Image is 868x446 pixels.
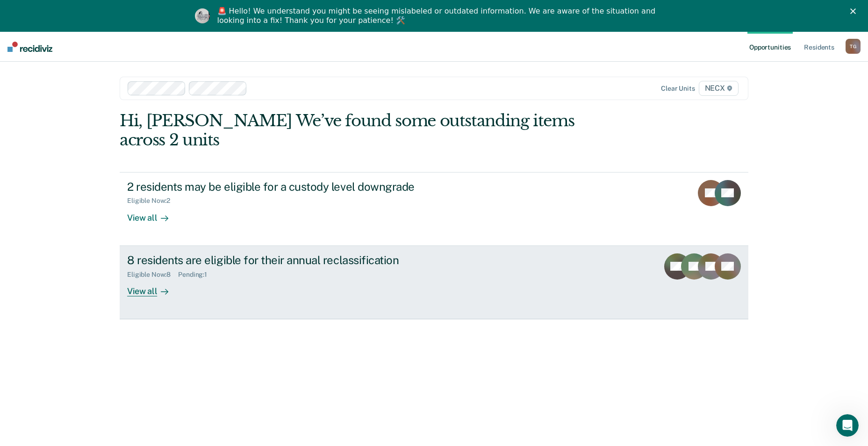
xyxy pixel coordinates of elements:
div: View all [127,205,179,223]
div: 8 residents are eligible for their annual reclassification [127,253,455,267]
iframe: Intercom live chat [836,414,859,437]
a: 2 residents may be eligible for a custody level downgradeEligible Now:2View all [120,172,748,246]
a: 8 residents are eligible for their annual reclassificationEligible Now:8Pending:1View all [120,246,748,319]
div: 2 residents may be eligible for a custody level downgrade [127,180,455,194]
div: Hi, [PERSON_NAME] We’ve found some outstanding items across 2 units [120,111,623,150]
div: Pending : 1 [178,271,215,279]
span: NECX [699,81,739,96]
div: Eligible Now : 2 [127,197,178,205]
img: Recidiviz [7,42,52,52]
img: Profile image for Kim [195,8,210,23]
div: Close [850,8,860,14]
div: View all [127,278,179,296]
a: Residents [802,32,836,62]
button: TG [846,39,861,54]
div: Clear units [661,85,695,93]
a: Opportunities [747,32,793,62]
div: 🚨 Hello! We understand you might be seeing mislabeled or outdated information. We are aware of th... [217,7,659,25]
div: Eligible Now : 8 [127,271,178,279]
div: T G [846,39,861,54]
